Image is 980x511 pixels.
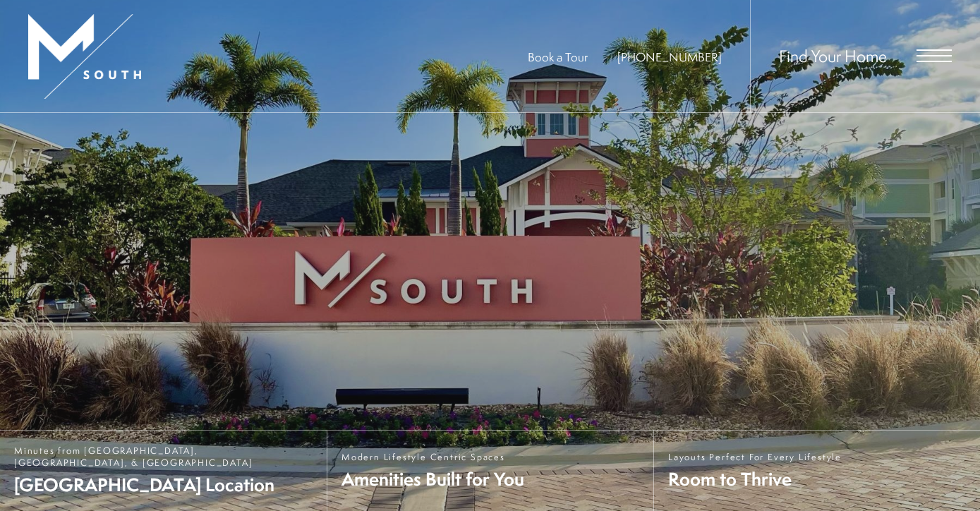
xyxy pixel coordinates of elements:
span: [PHONE_NUMBER] [617,49,722,65]
img: MSouth [28,14,141,99]
a: Find Your Home [779,44,887,67]
a: Book a Tour [528,49,588,65]
a: Call Us at 813-570-8014 [617,49,722,65]
span: [GEOGRAPHIC_DATA] Location [14,472,313,497]
button: Open Menu [917,49,952,62]
span: Minutes from [GEOGRAPHIC_DATA], [GEOGRAPHIC_DATA], & [GEOGRAPHIC_DATA] [14,445,313,469]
